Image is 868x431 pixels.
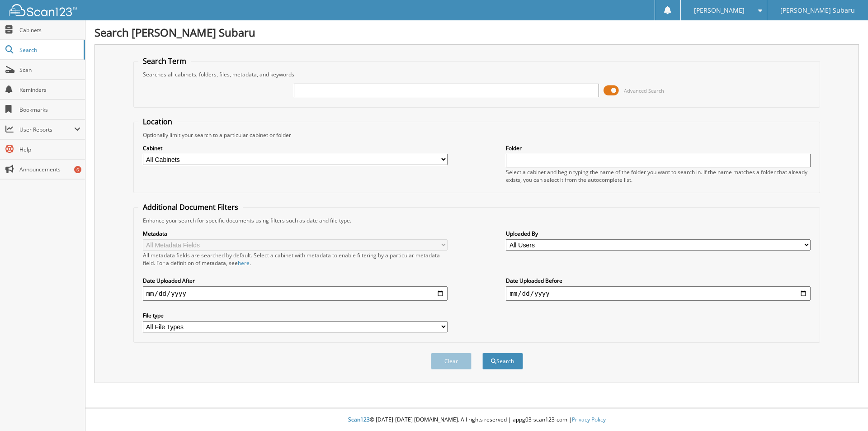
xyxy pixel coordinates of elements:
[143,277,448,284] label: Date Uploaded After
[19,146,80,153] span: Help
[348,416,370,423] span: Scan123
[238,259,250,267] a: here
[9,4,77,16] img: scan123-logo-white.svg
[74,166,81,173] div: 6
[143,251,448,267] div: All metadata fields are searched by default. Select a cabinet with metadata to enable filtering b...
[694,8,745,13] span: [PERSON_NAME]
[506,230,811,237] label: Uploaded By
[138,56,191,66] legend: Search Term
[624,87,664,94] span: Advanced Search
[19,106,80,114] span: Bookmarks
[85,409,868,431] div: © [DATE]-[DATE] [DOMAIN_NAME]. All rights reserved | appg03-scan123-com |
[19,66,80,74] span: Scan
[19,46,79,54] span: Search
[143,286,448,301] input: start
[506,277,811,284] label: Date Uploaded Before
[143,230,448,237] label: Metadata
[19,26,80,34] span: Cabinets
[780,8,855,13] span: [PERSON_NAME] Subaru
[19,166,80,173] span: Announcements
[506,144,811,152] label: Folder
[482,353,523,369] button: Search
[19,126,74,133] span: User Reports
[143,312,448,319] label: File type
[138,131,816,139] div: Optionally limit your search to a particular cabinet or folder
[19,86,80,94] span: Reminders
[431,353,472,369] button: Clear
[138,71,816,78] div: Searches all cabinets, folders, files, metadata, and keywords
[823,388,868,431] iframe: Chat Widget
[94,25,859,40] h1: Search [PERSON_NAME] Subaru
[572,416,606,423] a: Privacy Policy
[506,168,811,184] div: Select a cabinet and begin typing the name of the folder you want to search in. If the name match...
[143,144,448,152] label: Cabinet
[138,202,243,212] legend: Additional Document Filters
[506,286,811,301] input: end
[138,217,816,224] div: Enhance your search for specific documents using filters such as date and file type.
[138,117,177,127] legend: Location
